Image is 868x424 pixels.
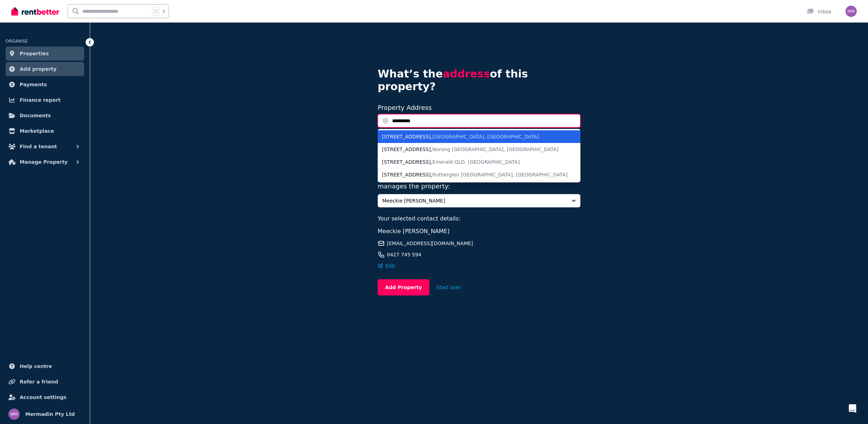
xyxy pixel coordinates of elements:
h4: What’s the of this property? [378,68,580,93]
span: ORGANISE [6,39,28,44]
button: Find a tenant [6,139,84,154]
span: Mermadin Pty Ltd [25,410,75,418]
span: Marketplace [20,127,54,135]
span: Manage Property [20,158,68,166]
div: [STREET_ADDRESS] , [382,158,568,166]
span: Edit [385,262,395,269]
button: Meeckie [PERSON_NAME] [378,194,580,207]
span: Rutherglen [GEOGRAPHIC_DATA], [GEOGRAPHIC_DATA] [432,172,567,177]
a: Help centre [6,359,84,373]
span: Meeckie [PERSON_NAME] [382,197,566,204]
span: Add property [20,65,57,73]
button: Manage Property [6,155,84,169]
a: Add property [6,62,84,76]
img: Mermadin Pty Ltd [8,409,20,420]
a: Documents [6,108,84,123]
span: Norong [GEOGRAPHIC_DATA], [GEOGRAPHIC_DATA] [432,146,559,152]
a: Refer a friend [6,375,84,389]
span: k [163,8,165,14]
a: Payments [6,77,84,92]
p: Your selected contact details: [378,214,580,223]
img: RentBetter [11,6,59,17]
span: Finance report [20,96,61,104]
a: Finance report [6,93,84,107]
span: Emerald QLD, [GEOGRAPHIC_DATA] [432,159,520,165]
span: [EMAIL_ADDRESS][DOMAIN_NAME] [387,240,473,247]
span: Refer a friend [20,378,58,386]
span: Meeckie [PERSON_NAME] [378,228,449,235]
span: Payments [20,80,47,89]
span: Find a tenant [20,142,57,151]
div: [STREET_ADDRESS] , [382,146,568,153]
a: Account settings [6,390,84,404]
button: Edit [378,262,395,269]
a: Marketplace [6,124,84,138]
span: Documents [20,111,51,120]
label: Property Address [378,104,432,111]
span: Help centre [20,362,52,370]
div: Inbox [807,8,831,15]
a: Properties [6,46,84,61]
span: address [443,68,490,80]
div: [STREET_ADDRESS] , [382,133,568,140]
span: Account settings [20,393,67,401]
div: [STREET_ADDRESS] , [382,171,568,178]
span: 0427 745 594 [387,251,421,258]
span: [GEOGRAPHIC_DATA], [GEOGRAPHIC_DATA] [432,134,539,139]
div: Open Intercom Messenger [844,400,861,417]
span: Properties [20,49,49,58]
img: Mermadin Pty Ltd [845,6,857,17]
button: Add Property [378,279,429,295]
button: Start over [429,280,468,295]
